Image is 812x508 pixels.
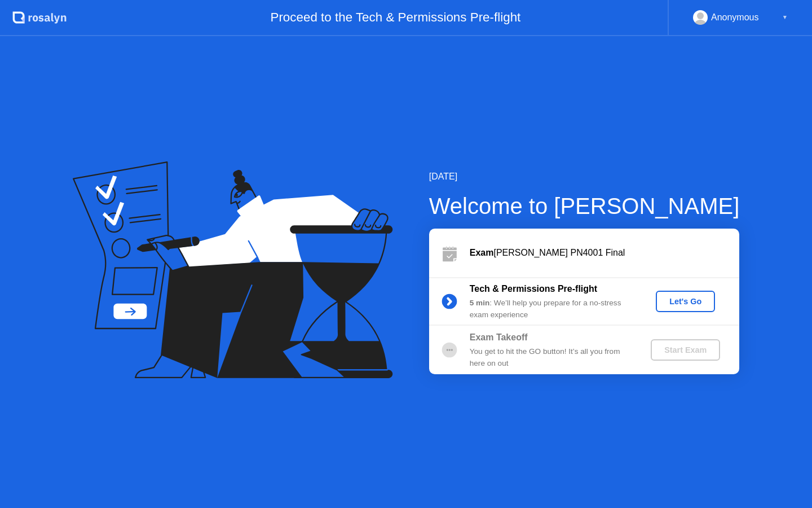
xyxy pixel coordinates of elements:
div: Start Exam [655,345,716,354]
button: Let's Go [656,291,715,312]
b: Exam [470,248,494,257]
div: [DATE] [429,170,740,183]
div: [PERSON_NAME] PN4001 Final [470,246,739,260]
div: Welcome to [PERSON_NAME] [429,189,740,223]
div: You get to hit the GO button! It’s all you from here on out [470,346,632,369]
div: : We’ll help you prepare for a no-stress exam experience [470,297,632,321]
b: Tech & Permissions Pre-flight [470,284,597,294]
button: Start Exam [651,339,720,361]
b: Exam Takeoff [470,332,528,342]
div: Let's Go [660,297,710,306]
div: ▼ [782,10,788,25]
div: Anonymous [711,10,759,25]
b: 5 min [470,299,490,307]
